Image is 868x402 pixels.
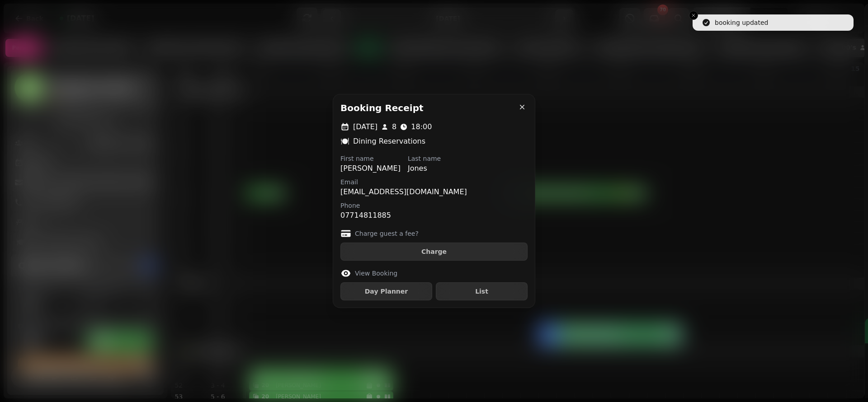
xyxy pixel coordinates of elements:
button: Charge [340,243,528,261]
p: Jones [408,163,441,174]
p: [PERSON_NAME] [340,163,401,174]
label: Last name [408,154,441,163]
p: 07714811885 [340,210,391,221]
p: Dining Reservations [353,136,425,147]
h2: Booking receipt [340,102,424,114]
button: Day Planner [340,282,432,300]
label: View Booking [355,269,397,278]
p: [EMAIL_ADDRESS][DOMAIN_NAME] [340,187,467,197]
p: [DATE] [353,122,377,132]
span: List [443,288,520,294]
label: Email [340,178,467,187]
label: Charge guest a fee? [355,229,419,238]
p: 8 [392,122,396,132]
label: Phone [340,201,391,210]
button: List [436,282,528,300]
label: First name [340,154,401,163]
p: 18:00 [411,122,432,132]
p: 🍽️ [340,136,349,147]
span: Charge [348,248,520,255]
span: Day Planner [348,288,425,294]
